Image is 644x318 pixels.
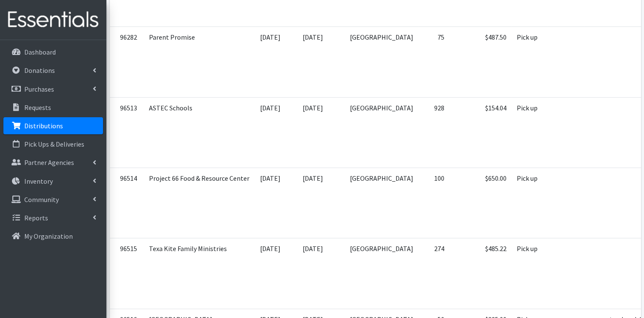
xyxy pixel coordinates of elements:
[3,228,103,245] a: My Organization
[418,168,449,238] td: 100
[418,238,449,309] td: 274
[24,85,54,93] p: Purchases
[24,48,56,56] p: Dashboard
[298,168,345,238] td: [DATE]
[512,168,547,238] td: Pick up
[418,97,449,168] td: 928
[449,97,512,168] td: $154.04
[449,238,512,309] td: $485.22
[24,121,63,130] p: Distributions
[298,27,345,97] td: [DATE]
[24,214,48,222] p: Reports
[512,27,547,97] td: Pick up
[3,62,103,79] a: Donations
[110,27,144,97] td: 96282
[512,97,547,168] td: Pick up
[345,97,418,168] td: [GEOGRAPHIC_DATA]
[255,238,298,309] td: [DATE]
[24,103,51,112] p: Requests
[144,238,255,309] td: Texa Kite Family Ministries
[24,232,73,240] p: My Organization
[512,238,547,309] td: Pick up
[3,191,103,208] a: Community
[418,27,449,97] td: 75
[345,238,418,309] td: [GEOGRAPHIC_DATA]
[345,168,418,238] td: [GEOGRAPHIC_DATA]
[3,136,103,153] a: Pick Ups & Deliveries
[255,97,298,168] td: [DATE]
[110,97,144,168] td: 96513
[3,117,103,134] a: Distributions
[3,154,103,171] a: Partner Agencies
[3,99,103,116] a: Requests
[3,6,103,34] img: HumanEssentials
[24,177,53,185] p: Inventory
[24,140,84,148] p: Pick Ups & Deliveries
[449,27,512,97] td: $487.50
[255,27,298,97] td: [DATE]
[110,168,144,238] td: 96514
[298,97,345,168] td: [DATE]
[144,168,255,238] td: Project 66 Food & Resource Center
[449,168,512,238] td: $650.00
[24,195,59,204] p: Community
[3,81,103,98] a: Purchases
[24,158,74,167] p: Partner Agencies
[3,173,103,190] a: Inventory
[345,27,418,97] td: [GEOGRAPHIC_DATA]
[3,43,103,61] a: Dashboard
[255,168,298,238] td: [DATE]
[144,97,255,168] td: ASTEC Schools
[144,27,255,97] td: Parent Promise
[110,238,144,309] td: 96515
[3,209,103,226] a: Reports
[298,238,345,309] td: [DATE]
[24,66,55,75] p: Donations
